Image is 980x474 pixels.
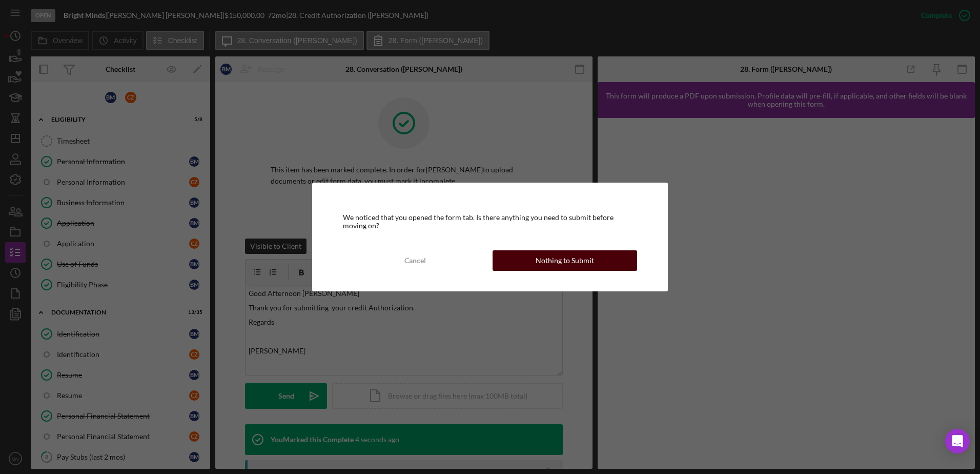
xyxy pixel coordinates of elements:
div: We noticed that you opened the form tab. Is there anything you need to submit before moving on? [343,213,637,230]
div: Cancel [404,250,426,271]
div: Open Intercom Messenger [945,429,970,453]
button: Cancel [343,250,487,271]
button: Nothing to Submit [493,250,637,271]
div: Nothing to Submit [536,250,594,271]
